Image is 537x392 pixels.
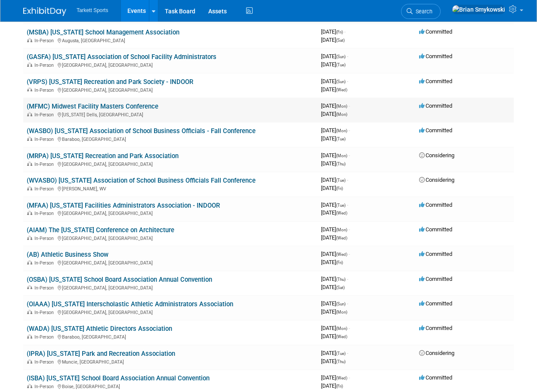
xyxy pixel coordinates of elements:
[27,135,314,142] div: Baraboo, [GEOGRAPHIC_DATA]
[349,325,350,331] span: -
[349,374,350,381] span: -
[349,103,350,109] span: -
[27,234,314,241] div: [GEOGRAPHIC_DATA], [GEOGRAPHIC_DATA]
[34,62,56,68] span: In-Person
[27,160,314,167] div: [GEOGRAPHIC_DATA], [GEOGRAPHIC_DATA]
[336,359,346,364] span: (Thu)
[336,334,347,339] span: (Wed)
[27,358,314,365] div: Muncie, [GEOGRAPHIC_DATA]
[336,162,346,166] span: (Thu)
[27,284,314,291] div: [GEOGRAPHIC_DATA], [GEOGRAPHIC_DATA]
[321,383,343,389] span: [DATE]
[349,127,350,134] span: -
[27,53,216,61] a: (GASFA) [US_STATE] Association of School Facility Administrators
[419,251,452,257] span: Committed
[336,137,346,141] span: (Tue)
[321,226,350,233] span: [DATE]
[419,300,452,307] span: Committed
[27,359,32,364] img: In-Person Event
[336,277,346,282] span: (Thu)
[321,28,346,35] span: [DATE]
[336,54,346,59] span: (Sun)
[27,236,32,240] img: In-Person Event
[321,103,350,109] span: [DATE]
[419,28,452,35] span: Committed
[336,211,347,215] span: (Wed)
[321,111,347,117] span: [DATE]
[321,251,350,257] span: [DATE]
[27,374,210,382] a: (ISBA) [US_STATE] School Board Association Annual Convention
[336,310,347,314] span: (Mon)
[347,276,348,282] span: -
[349,152,350,159] span: -
[321,202,348,208] span: [DATE]
[419,103,452,109] span: Committed
[347,300,348,307] span: -
[27,251,108,258] a: (AB) Athletic Business Show
[336,236,347,240] span: (Wed)
[452,5,506,14] img: Brian Smykowski
[321,127,350,134] span: [DATE]
[27,325,172,333] a: (WADA) [US_STATE] Athletic Directors Association
[321,78,348,84] span: [DATE]
[27,202,220,209] a: (MFAA) [US_STATE] Facilities Administrators Association - INDOOR
[321,61,346,68] span: [DATE]
[336,252,347,257] span: (Wed)
[27,334,32,339] img: In-Person Event
[27,300,233,308] a: (OIAAA) [US_STATE] Interscholastic Athletic Administrators Association
[349,226,350,233] span: -
[27,87,32,92] img: In-Person Event
[336,260,343,265] span: (Fri)
[321,37,345,43] span: [DATE]
[419,226,452,233] span: Committed
[321,135,346,142] span: [DATE]
[336,326,347,331] span: (Mon)
[321,308,347,315] span: [DATE]
[34,310,56,315] span: In-Person
[336,384,343,389] span: (Fri)
[419,325,452,331] span: Committed
[336,87,347,92] span: (Wed)
[27,226,174,234] a: (AIAM) The [US_STATE] Conference on Architecture
[27,28,179,36] a: (MSBA) [US_STATE] School Management Association
[27,259,314,266] div: [GEOGRAPHIC_DATA], [GEOGRAPHIC_DATA]
[336,153,347,158] span: (Mon)
[336,38,345,43] span: (Sat)
[27,211,32,215] img: In-Person Event
[336,376,347,380] span: (Wed)
[27,276,212,283] a: (OSBA) [US_STATE] School Board Association Annual Convention
[419,350,454,356] span: Considering
[27,37,314,44] div: Augusta, [GEOGRAPHIC_DATA]
[321,333,347,339] span: [DATE]
[27,177,256,184] a: (WVASBO) [US_STATE] Association of School Business Officials Fall Conference
[34,285,56,291] span: In-Person
[419,202,452,208] span: Committed
[419,177,454,183] span: Considering
[336,128,347,133] span: (Mon)
[27,186,32,190] img: In-Person Event
[34,211,56,216] span: In-Person
[321,53,348,59] span: [DATE]
[27,78,193,86] a: (VRPS) [US_STATE] Recreation and Park Society - INDOOR
[27,112,32,116] img: In-Person Event
[336,203,346,208] span: (Tue)
[27,111,314,118] div: [US_STATE] Dells, [GEOGRAPHIC_DATA]
[401,4,441,19] a: Search
[336,186,343,191] span: (Fri)
[336,30,343,34] span: (Fri)
[34,236,56,241] span: In-Person
[34,112,56,118] span: In-Person
[336,62,346,67] span: (Tue)
[336,302,346,306] span: (Sun)
[34,260,56,266] span: In-Person
[321,234,347,241] span: [DATE]
[321,276,348,282] span: [DATE]
[321,300,348,307] span: [DATE]
[344,28,346,35] span: -
[419,127,452,134] span: Committed
[27,285,32,289] img: In-Person Event
[77,7,108,13] span: Tarkett Sports
[27,162,32,166] img: In-Person Event
[27,260,32,264] img: In-Person Event
[419,374,452,381] span: Committed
